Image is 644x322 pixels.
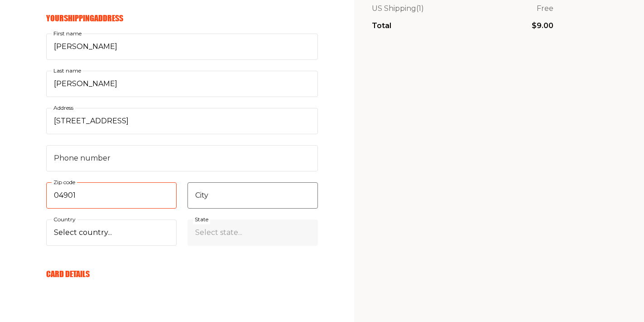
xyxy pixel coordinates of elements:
[52,103,75,113] label: Address
[532,20,553,32] p: $9.00
[52,215,77,224] label: Country
[46,34,318,60] input: First name
[372,3,424,15] p: US Shipping (1)
[52,29,83,39] label: First name
[52,66,83,76] label: Last name
[187,220,318,246] select: State
[46,71,318,97] input: Last name
[372,20,391,32] p: Total
[46,182,177,209] input: Zip code
[537,3,553,15] p: Free
[46,220,177,246] select: Country
[46,145,318,171] input: Phone number
[46,108,318,134] input: Address
[193,215,210,224] label: State
[46,269,318,279] h6: Card Details
[187,182,318,209] input: City
[46,13,318,23] h6: Your Shipping Address
[52,177,77,187] label: Zip code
